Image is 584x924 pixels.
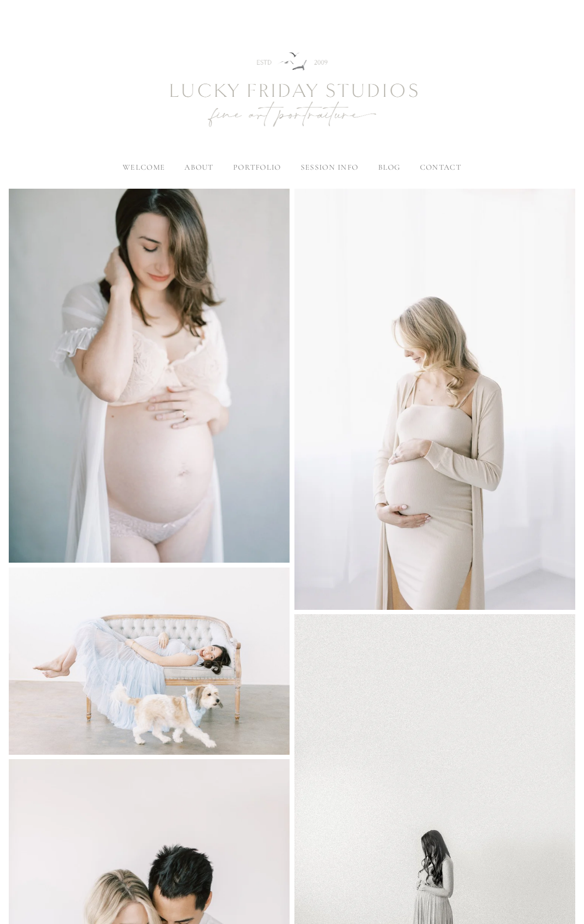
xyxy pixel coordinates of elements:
img: looking-out-the-window.jpg [294,189,575,610]
label: about [184,162,213,172]
img: Newborn Photography Denver | Lucky Friday Studios [117,18,467,163]
label: session info [301,162,358,172]
img: maternity-with-puppy.jpg [9,568,290,755]
a: blog [378,162,401,172]
a: contact [420,162,461,172]
a: welcome [123,162,165,172]
label: portfolio [233,162,281,172]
